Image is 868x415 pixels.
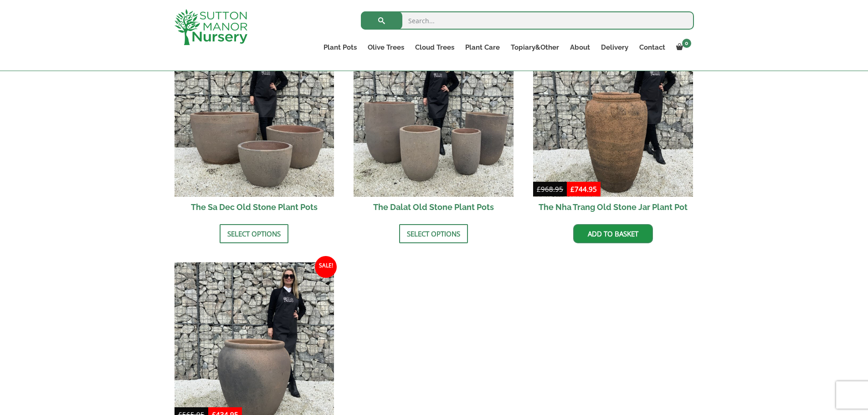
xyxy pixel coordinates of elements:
[570,184,575,194] span: £
[537,184,563,194] bdi: 968.95
[354,197,514,217] h2: The Dalat Old Stone Plant Pots
[573,224,653,243] a: Add to basket: “The Nha Trang Old Stone Jar Plant Pot”
[671,41,694,54] a: 0
[318,41,362,54] a: Plant Pots
[596,41,634,54] a: Delivery
[505,41,565,54] a: Topiary&Other
[533,197,693,217] h2: The Nha Trang Old Stone Jar Plant Pot
[175,9,247,45] img: logo
[362,41,410,54] a: Olive Trees
[220,224,288,243] a: Select options for “The Sa Dec Old Stone Plant Pots”
[410,41,460,54] a: Cloud Trees
[354,37,514,197] img: The Dalat Old Stone Plant Pots
[460,41,505,54] a: Plant Care
[175,37,334,218] a: Sale! The Sa Dec Old Stone Plant Pots
[537,184,541,194] span: £
[399,224,468,243] a: Select options for “The Dalat Old Stone Plant Pots”
[565,41,596,54] a: About
[533,37,693,197] img: The Nha Trang Old Stone Jar Plant Pot
[682,39,691,48] span: 0
[361,11,694,30] input: Search...
[634,41,671,54] a: Contact
[315,256,337,278] span: Sale!
[570,184,597,194] bdi: 744.95
[175,37,334,197] img: The Sa Dec Old Stone Plant Pots
[354,37,514,218] a: Sale! The Dalat Old Stone Plant Pots
[533,37,693,218] a: Sale! The Nha Trang Old Stone Jar Plant Pot
[175,197,334,217] h2: The Sa Dec Old Stone Plant Pots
